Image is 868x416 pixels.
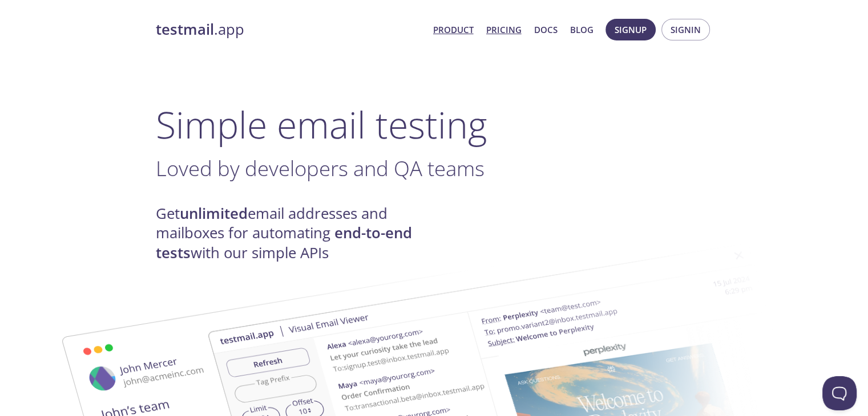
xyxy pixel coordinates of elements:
a: Product [433,22,474,37]
span: Loved by developers and QA teams [156,154,485,182]
a: Pricing [486,22,522,37]
strong: testmail [156,19,214,39]
span: Signup [615,22,647,37]
button: Signup [605,19,656,40]
a: Docs [534,22,558,37]
span: Signin [671,22,701,37]
iframe: Help Scout Beacon - Open [822,376,857,410]
button: Signin [661,19,710,40]
h1: Simple email testing [156,103,713,146]
strong: end-to-end tests [156,223,412,262]
a: testmail.app [156,20,424,39]
h4: Get email addresses and mailboxes for automating with our simple APIs [156,204,434,263]
strong: unlimited [180,203,248,223]
a: Blog [570,22,594,37]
